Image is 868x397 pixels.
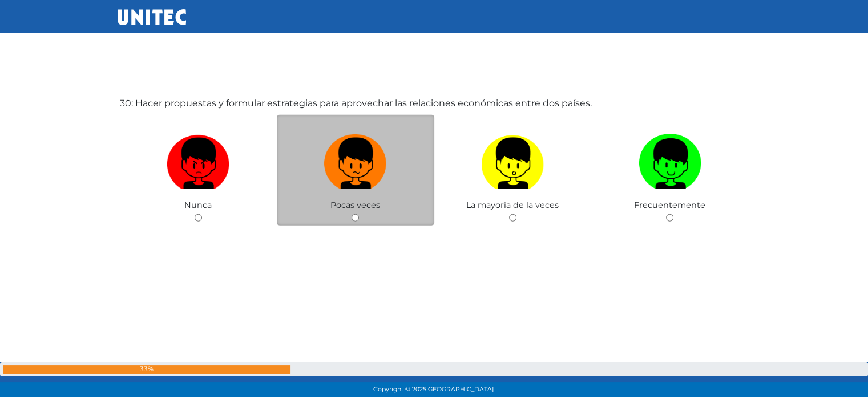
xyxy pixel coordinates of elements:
img: Nunca [167,130,229,190]
img: Frecuentemente [639,130,701,190]
label: 30: Hacer propuestas y formular estrategias para aprovechar las relaciones económicas entre dos p... [120,97,592,110]
span: [GEOGRAPHIC_DATA]. [426,386,495,393]
div: 33% [3,365,290,374]
img: Pocas veces [324,130,387,190]
img: La mayoria de la veces [481,130,544,190]
img: UNITEC [118,9,186,25]
span: Nunca [184,200,212,210]
span: Pocas veces [330,200,380,210]
span: La mayoria de la veces [466,200,559,210]
span: Frecuentemente [634,200,705,210]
